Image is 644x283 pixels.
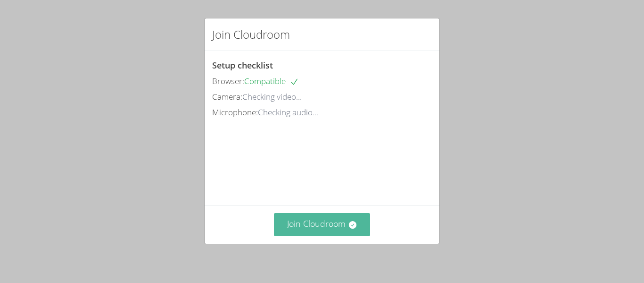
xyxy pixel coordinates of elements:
span: Setup checklist [212,60,273,71]
span: Checking video... [242,91,302,102]
span: Microphone: [212,107,258,118]
span: Compatible [244,76,299,86]
button: Join Cloudroom [274,213,371,236]
h2: Join Cloudroom [212,26,290,43]
span: Checking audio... [258,107,318,118]
span: Browser: [212,76,244,86]
span: Camera: [212,91,242,102]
